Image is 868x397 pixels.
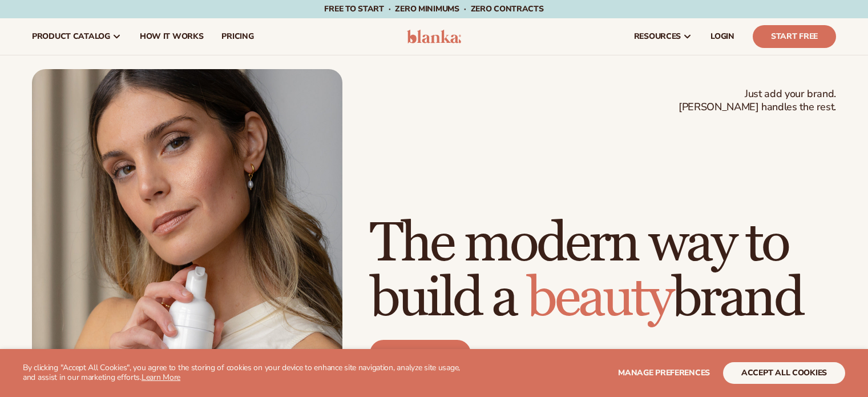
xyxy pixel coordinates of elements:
span: beauty [527,265,672,332]
button: Manage preferences [618,362,710,384]
a: product catalog [23,18,131,55]
a: resources [625,18,701,55]
span: Free to start · ZERO minimums · ZERO contracts [324,3,543,14]
img: logo [407,30,461,43]
span: resources [634,32,681,41]
a: How It Works [131,18,213,55]
a: Learn More [142,372,180,383]
span: Manage preferences [618,367,710,378]
span: How It Works [140,32,204,41]
span: product catalog [32,32,110,41]
span: pricing [221,32,253,41]
a: LOGIN [701,18,744,55]
a: Start Free [753,25,836,48]
button: accept all cookies [723,362,845,384]
span: Just add your brand. [PERSON_NAME] handles the rest. [679,87,836,114]
span: LOGIN [710,32,734,41]
a: pricing [212,18,263,55]
h1: The modern way to build a brand [370,216,836,326]
p: By clicking "Accept All Cookies", you agree to the storing of cookies on your device to enhance s... [23,363,473,383]
a: Start free [370,340,471,367]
